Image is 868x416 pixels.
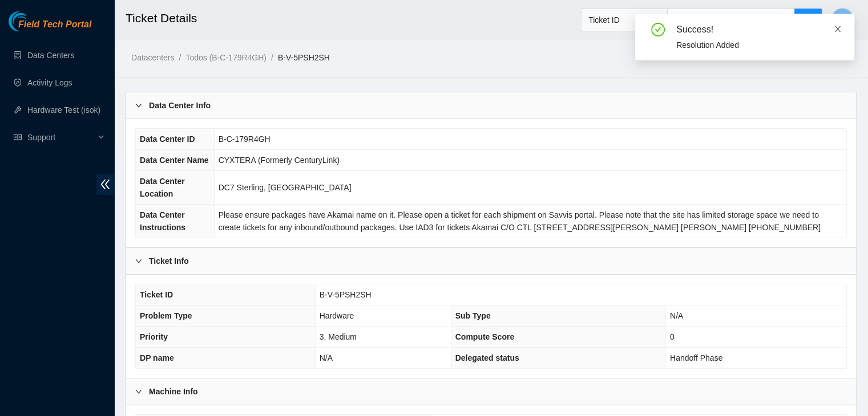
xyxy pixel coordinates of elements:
[840,13,845,27] span: J
[651,23,665,36] span: check-circle
[9,21,91,35] a: Akamai TechnologiesField Tech Portal
[27,51,74,60] a: Data Centers
[27,105,100,115] a: Hardware Test (isok)
[14,133,22,141] span: read
[834,25,842,33] span: close
[149,385,198,398] b: Machine Info
[219,183,352,192] span: DC7 Sterling, [GEOGRAPHIC_DATA]
[455,332,514,341] span: Compute Score
[126,248,856,274] div: Ticket Info
[670,311,683,320] span: N/A
[135,388,142,395] span: right
[135,102,142,109] span: right
[140,210,185,232] span: Data Center Instructions
[140,134,195,144] span: Data Center ID
[179,53,181,62] span: /
[149,99,211,112] b: Data Center Info
[219,156,340,165] span: CYXTERA (Formerly CenturyLink)
[455,353,519,362] span: Delegated status
[126,378,856,405] div: Machine Info
[219,210,821,232] span: Please ensure packages have Akamai name on it. Please open a ticket for each shipment on Savvis p...
[794,9,822,31] button: search
[149,255,189,267] b: Ticket Info
[140,177,185,198] span: Data Center Location
[140,156,209,165] span: Data Center Name
[126,92,856,119] div: Data Center Info
[320,311,354,320] span: Hardware
[320,332,357,341] span: 3. Medium
[27,126,95,149] span: Support
[676,39,841,51] div: Resolution Added
[219,134,271,144] span: B-C-179R4GH
[131,53,174,62] a: Datacenters
[320,290,372,299] span: B-V-5PSH2SH
[140,332,168,341] span: Priority
[271,53,273,62] span: /
[455,311,491,320] span: Sub Type
[320,353,333,362] span: N/A
[18,19,91,30] span: Field Tech Portal
[27,78,72,87] a: Activity Logs
[135,258,142,264] span: right
[670,353,722,362] span: Handoff Phase
[140,311,192,320] span: Problem Type
[185,53,267,62] a: Todos (B-C-179R4GH)
[9,11,58,31] img: Akamai Technologies
[140,290,173,299] span: Ticket ID
[831,8,854,31] button: J
[667,9,795,31] input: Enter text here...
[588,11,660,28] span: Ticket ID
[96,174,114,195] span: double-left
[676,23,841,36] div: Success!
[670,332,675,341] span: 0
[140,353,174,362] span: DP name
[278,53,330,62] a: B-V-5PSH2SH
